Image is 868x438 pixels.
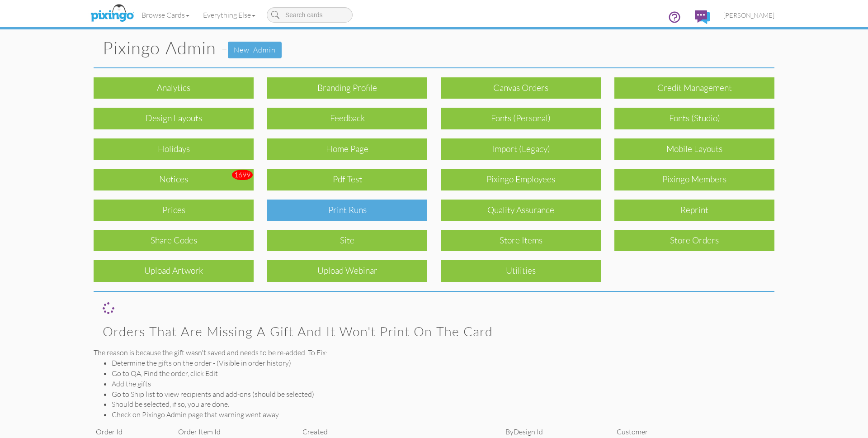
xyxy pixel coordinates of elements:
li: Determine the gifts on the order - (Visible in order history) [112,358,774,368]
a: [PERSON_NAME] [717,4,781,27]
div: Fonts (Personal) [441,108,601,129]
div: Import (legacy) [441,138,601,160]
div: Upload Artwork [94,260,254,281]
div: 1699 [232,170,253,180]
a: New admin [228,42,282,58]
div: Notices [94,169,254,190]
div: Branding profile [267,77,427,99]
div: Pdf test [267,169,427,190]
div: Design Layouts [94,108,254,129]
div: Utilities [441,260,601,281]
h1: Pixingo Admin - [103,38,774,58]
div: Home Page [267,138,427,160]
li: Add the gifts [112,379,774,389]
img: comments.svg [695,10,710,24]
a: Browse Cards [135,4,196,26]
div: reprint [614,200,774,221]
div: Store Orders [614,230,774,251]
div: Feedback [267,108,427,129]
span: [PERSON_NAME] [723,11,774,19]
img: pixingo logo [88,2,136,25]
div: Upload Webinar [267,260,427,281]
a: Everything Else [196,4,262,26]
h2: Orders that are missing a gift and it won't print on the card [103,324,765,339]
div: Pixingo Employees [441,169,601,190]
div: Pixingo Members [614,169,774,190]
div: Print Runs [267,200,427,221]
div: Store Items [441,230,601,251]
li: Should be selected, if so, you are done. [112,399,774,409]
li: Check on Pixingo Admin page that warning went away [112,409,774,420]
div: Share Codes [94,230,254,251]
div: Canvas Orders [441,77,601,99]
div: Mobile layouts [614,138,774,160]
input: Search cards [267,7,353,23]
div: Site [267,230,427,251]
div: Holidays [94,138,254,160]
div: Analytics [94,77,254,99]
div: Fonts (Studio) [614,108,774,129]
div: Credit Management [614,77,774,99]
div: The reason is because the gift wasn't saved and needs to be re-added. To Fix: [94,348,774,358]
li: Go to QA, Find the order, click Edit [112,368,774,379]
div: Prices [94,200,254,221]
li: Go to Ship list to view recipients and add-ons (should be selected) [112,389,774,400]
div: Quality Assurance [441,200,601,221]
